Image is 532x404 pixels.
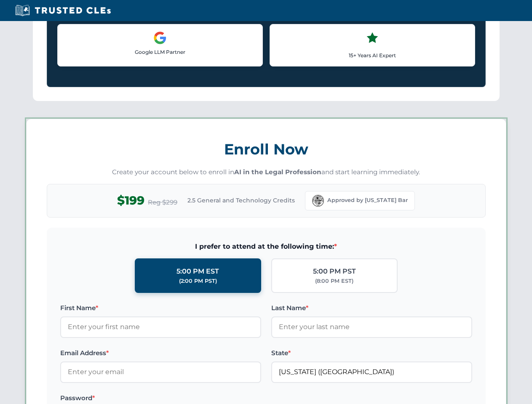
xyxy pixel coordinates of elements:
div: (8:00 PM EST) [315,277,353,285]
strong: AI in the Legal Profession [234,168,321,176]
img: Trusted CLEs [13,4,113,17]
label: First Name [60,303,261,313]
div: 5:00 PM EST [176,266,219,277]
input: Florida (FL) [271,361,472,383]
input: Enter your first name [60,316,261,338]
span: 2.5 General and Technology Credits [187,196,295,205]
p: Google LLM Partner [64,48,256,56]
img: Google [153,31,167,45]
label: Last Name [271,303,472,313]
label: State [271,348,472,358]
span: Reg $299 [148,197,177,207]
span: $199 [117,191,144,210]
h3: Enroll Now [47,136,486,162]
p: 15+ Years AI Expert [277,51,468,59]
div: (2:00 PM PST) [179,277,217,285]
input: Enter your email [60,361,261,383]
label: Email Address [60,348,261,358]
p: Create your account below to enroll in and start learning immediately. [47,167,486,177]
img: Florida Bar [312,195,324,207]
input: Enter your last name [271,316,472,338]
label: Password [60,393,261,403]
span: I prefer to attend at the following time: [60,241,472,252]
span: Approved by [US_STATE] Bar [327,196,408,205]
div: 5:00 PM PST [313,266,356,277]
